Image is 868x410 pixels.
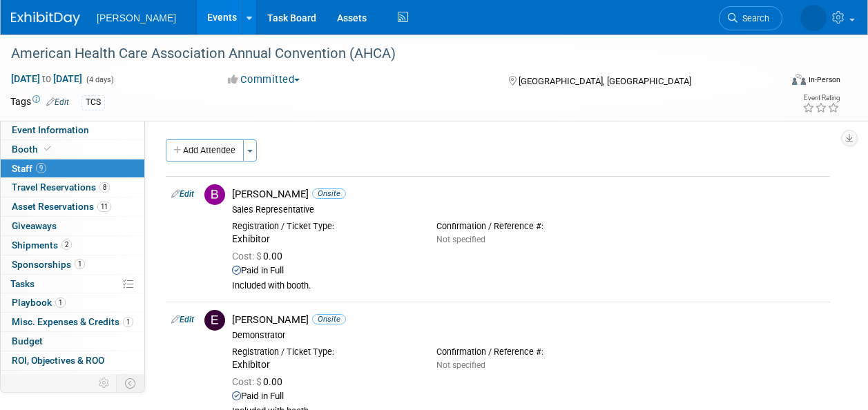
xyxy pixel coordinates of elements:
div: [PERSON_NAME] [232,313,824,326]
span: Onsite [312,314,346,324]
div: Registration / Ticket Type: [232,221,416,232]
span: Event Information [12,124,89,135]
td: Tags [10,95,69,110]
a: Giveaways [1,217,144,235]
span: Tasks [10,278,35,289]
a: Shipments2 [1,236,144,255]
span: Travel Reservations [12,182,110,193]
span: Not specified [436,235,485,244]
span: 2 [61,240,72,250]
td: Toggle Event Tabs [117,374,145,392]
a: Travel Reservations8 [1,178,144,197]
a: Event Information [1,121,144,139]
td: Personalize Event Tab Strip [93,374,117,392]
span: 0.00 [232,376,288,387]
span: Playbook [12,297,66,308]
span: Onsite [312,188,346,199]
img: E.jpg [204,310,225,331]
span: Cost: $ [232,251,263,262]
span: 8 [99,182,110,193]
a: Sponsorships1 [1,255,144,274]
a: Asset Reservations11 [1,197,144,216]
span: 0.00 [232,251,288,262]
div: In-Person [808,75,840,85]
span: Giveaways [12,220,57,231]
span: Asset Reservations [12,201,111,212]
span: 9 [36,163,46,173]
span: (4 days) [85,75,114,84]
img: Amber Vincent [800,5,827,31]
a: Edit [46,97,69,107]
img: B.jpg [204,184,225,205]
a: Attachments9 [1,371,144,389]
div: Event Format [720,72,840,92]
button: Committed [223,72,305,87]
span: Shipments [12,240,72,251]
span: 1 [75,259,85,269]
span: Sponsorships [12,259,85,270]
a: Misc. Expenses & Credits1 [1,313,144,331]
span: Search [737,13,769,23]
span: Staff [12,163,46,174]
span: Not specified [436,360,485,370]
a: Playbook1 [1,293,144,312]
button: Add Attendee [166,139,244,162]
span: 1 [55,297,66,308]
a: Edit [171,189,194,199]
span: [GEOGRAPHIC_DATA], [GEOGRAPHIC_DATA] [519,76,691,86]
a: ROI, Objectives & ROO [1,351,144,370]
a: Edit [171,315,194,324]
span: Budget [12,335,43,346]
span: 1 [123,317,133,327]
div: [PERSON_NAME] [232,188,824,201]
div: Included with booth. [232,280,824,292]
span: Booth [12,144,54,155]
div: Confirmation / Reference #: [436,346,620,358]
img: Format-Inperson.png [792,74,806,85]
div: Exhibitor [232,233,416,246]
div: TCS [81,95,105,110]
a: Search [719,6,782,30]
span: to [40,73,53,84]
span: Misc. Expenses & Credits [12,316,133,327]
div: Exhibitor [232,359,416,371]
span: [PERSON_NAME] [97,12,176,23]
div: American Health Care Association Annual Convention (AHCA) [6,41,769,66]
a: Staff9 [1,159,144,178]
span: ROI, Objectives & ROO [12,355,104,366]
span: 9 [70,374,81,384]
a: Booth [1,140,144,159]
div: Confirmation / Reference #: [436,221,620,232]
span: Cost: $ [232,376,263,387]
a: Budget [1,332,144,351]
span: [DATE] [DATE] [10,72,83,85]
span: Attachments [12,374,81,385]
div: Sales Representative [232,204,824,215]
div: Paid in Full [232,265,824,277]
a: Tasks [1,275,144,293]
span: 11 [97,202,111,212]
div: Demonstrator [232,330,824,341]
div: Paid in Full [232,391,824,402]
img: ExhibitDay [11,12,80,26]
i: Booth reservation complete [44,145,51,153]
div: Registration / Ticket Type: [232,346,416,358]
div: Event Rating [802,95,840,101]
